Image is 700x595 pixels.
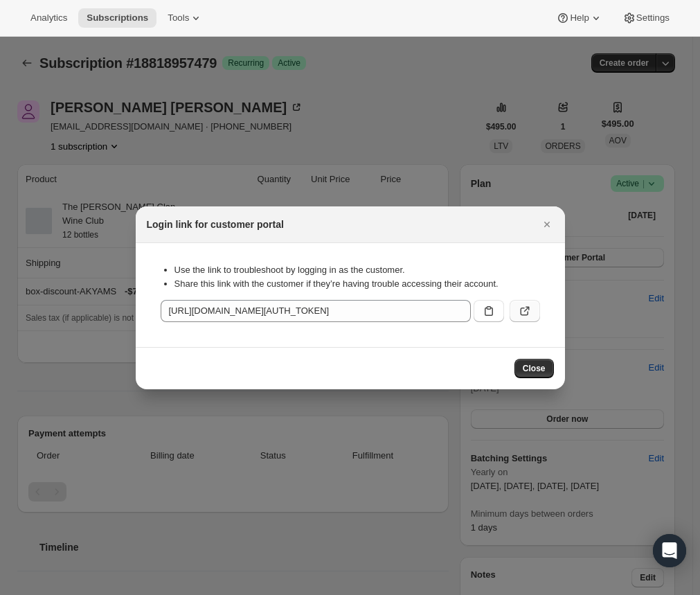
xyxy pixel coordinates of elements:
[168,12,189,24] span: Tools
[147,217,284,231] h2: Login link for customer portal
[614,8,678,28] button: Settings
[523,363,546,374] span: Close
[22,8,75,28] button: Analytics
[78,8,156,28] button: Subscriptions
[570,12,589,24] span: Help
[174,277,540,291] li: Share this link with the customer if they’re having trouble accessing their account.
[548,8,611,28] button: Help
[30,12,67,24] span: Analytics
[159,8,211,28] button: Tools
[514,359,554,378] button: Close
[636,12,670,24] span: Settings
[87,12,148,24] span: Subscriptions
[653,534,686,567] div: Open Intercom Messenger
[537,215,557,234] button: Close
[174,263,540,277] li: Use the link to troubleshoot by logging in as the customer.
